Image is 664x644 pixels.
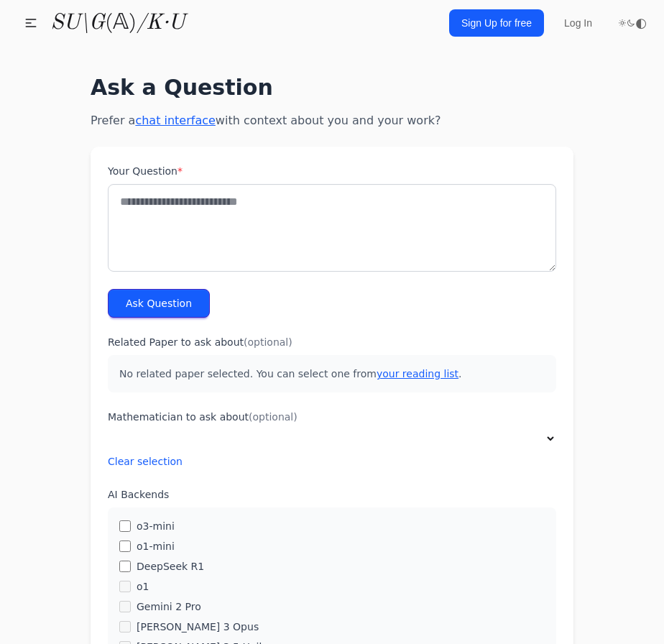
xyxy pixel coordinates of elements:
[137,579,149,594] label: o1
[108,289,210,318] button: Ask Question
[108,335,556,349] label: Related Paper to ask about
[91,112,573,129] p: Prefer a with context about you and your work?
[91,75,573,101] h1: Ask a Question
[618,9,647,37] button: ◐
[108,355,556,392] p: No related paper selected. You can select one from .
[108,410,556,424] label: Mathematician to ask about
[555,10,601,36] a: Log In
[249,411,298,423] span: (optional)
[137,599,201,614] label: Gemini 2 Pro
[50,12,105,34] i: SU\G
[244,336,292,348] span: (optional)
[449,9,544,37] a: Sign Up for free
[137,620,259,634] label: [PERSON_NAME] 3 Opus
[137,539,175,553] label: o1-mini
[108,487,556,502] label: AI Backends
[137,519,175,533] label: o3-mini
[135,114,215,127] a: chat interface
[108,454,183,469] button: Clear selection
[137,559,204,574] label: DeepSeek R1
[137,12,185,34] i: /K·U
[635,17,647,29] span: ◐
[108,164,556,178] label: Your Question
[377,368,458,379] a: your reading list
[50,10,185,36] a: SU\G(𝔸)/K·U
